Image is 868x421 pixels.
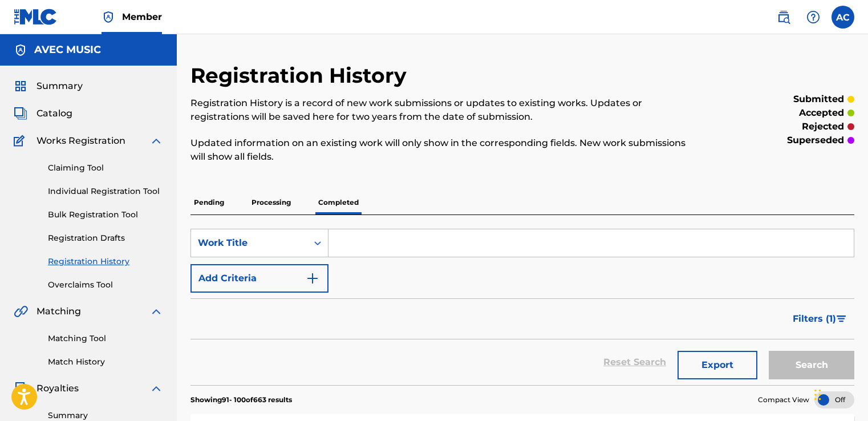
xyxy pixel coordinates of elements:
[122,10,162,23] span: Member
[102,10,115,24] img: Top Rightsholder
[149,305,163,318] img: expand
[190,229,854,385] form: Search Form
[811,366,868,421] iframe: Chat Widget
[14,305,28,318] img: Matching
[14,79,83,93] a: SummarySummary
[14,9,58,25] img: MLC Logo
[802,6,825,29] div: Help
[786,305,854,333] button: Filters (1)
[248,191,294,214] p: Processing
[787,133,844,147] p: superseded
[806,10,820,24] img: help
[678,351,757,379] button: Export
[48,256,163,268] a: Registration History
[36,107,72,120] span: Catalog
[190,191,228,214] p: Pending
[14,134,29,148] img: Works Registration
[802,120,844,133] p: rejected
[149,134,163,148] img: expand
[777,10,790,24] img: search
[48,333,163,345] a: Matching Tool
[190,136,701,164] p: Updated information on an existing work will only show in the corresponding fields. New work subm...
[190,264,328,293] button: Add Criteria
[832,6,854,29] div: User Menu
[14,79,27,93] img: Summary
[14,382,27,395] img: Royalties
[36,382,79,395] span: Royalties
[14,107,27,120] img: Catalog
[772,6,795,29] a: Public Search
[34,43,101,56] h5: AVEC MUSIC
[793,92,844,106] p: submitted
[48,209,163,221] a: Bulk Registration Tool
[14,107,72,120] a: CatalogCatalog
[190,63,412,88] h2: Registration History
[48,162,163,174] a: Claiming Tool
[48,279,163,291] a: Overclaims Tool
[306,272,319,285] img: 9d2ae6d4665cec9f34b9.svg
[190,96,701,124] p: Registration History is a record of new work submissions or updates to existing works. Updates or...
[793,312,836,326] span: Filters ( 1 )
[149,382,163,395] img: expand
[14,43,27,57] img: Accounts
[198,236,301,250] div: Work Title
[799,106,844,120] p: accepted
[315,191,362,214] p: Completed
[758,395,809,405] span: Compact View
[836,263,868,355] iframe: Resource Center
[48,232,163,244] a: Registration Drafts
[190,395,292,405] p: Showing 91 - 100 of 663 results
[36,79,83,93] span: Summary
[814,378,821,412] div: Drag
[36,305,81,318] span: Matching
[48,356,163,368] a: Match History
[36,134,125,148] span: Works Registration
[48,185,163,197] a: Individual Registration Tool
